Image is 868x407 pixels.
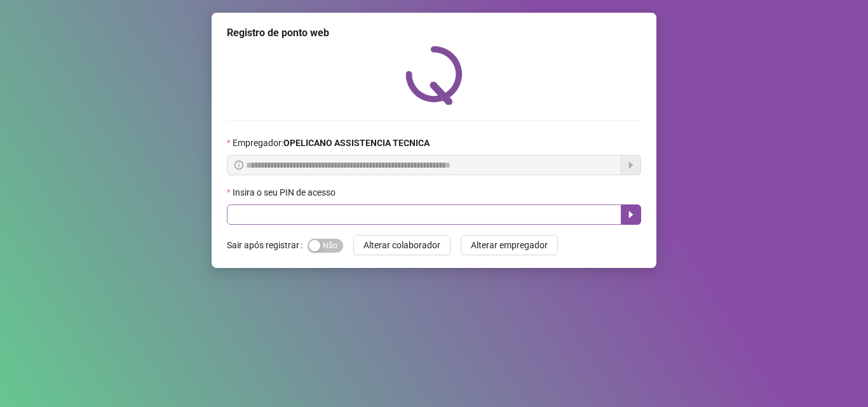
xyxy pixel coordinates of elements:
[405,46,463,105] img: QRPoint
[626,210,636,220] span: caret-right
[471,238,548,252] span: Alterar empregador
[227,235,308,255] label: Sair após registrar
[283,138,430,148] strong: OPELICANO ASSISTENCIA TECNICA
[234,161,243,170] span: info-circle
[233,136,430,150] span: Empregador :
[353,235,451,255] button: Alterar colaborador
[461,235,558,255] button: Alterar empregador
[227,185,344,199] label: Insira o seu PIN de acesso
[363,238,440,252] span: Alterar colaborador
[227,25,641,41] div: Registro de ponto web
